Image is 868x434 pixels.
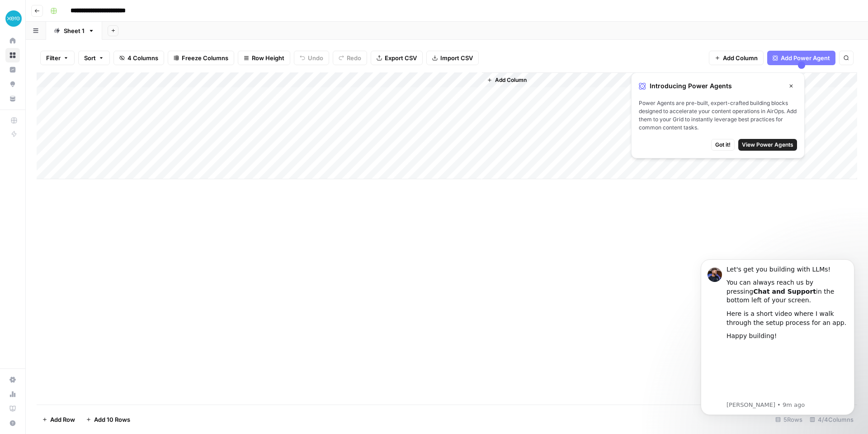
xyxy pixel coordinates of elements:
span: Add Column [495,76,527,84]
button: Add Column [709,51,764,65]
span: Got it! [715,141,731,149]
span: Filter [46,53,61,62]
img: XeroOps Logo [5,10,22,27]
span: Undo [308,53,323,62]
p: Message from Steven, sent 9m ago [39,153,160,161]
span: 4 Columns [127,53,158,62]
a: Insights [5,62,20,77]
button: Undo [294,51,329,65]
a: Usage [5,387,20,401]
a: Browse [5,48,20,62]
button: Row Height [238,51,290,65]
a: Learning Hub [5,401,20,416]
a: Sheet 1 [46,22,102,40]
iframe: youtube [39,97,160,152]
span: Power Agents are pre-built, expert-crafted building blocks designed to accelerate your content op... [639,99,797,132]
button: Help + Support [5,416,20,430]
span: Add Power Agent [781,53,830,62]
span: Add Row [50,415,75,424]
span: Add Column [723,53,758,62]
button: Sort [78,51,110,65]
button: Export CSV [371,51,423,65]
button: Redo [333,51,367,65]
button: Workspace: XeroOps [5,7,20,30]
button: Add Power Agent [767,51,835,65]
button: Add 10 Rows [80,412,136,427]
span: Export CSV [385,53,417,62]
span: View Power Agents [742,141,793,149]
span: Freeze Columns [182,53,228,62]
button: View Power Agents [738,139,797,151]
a: Settings [5,372,20,387]
button: 4 Columns [113,51,164,65]
button: Add Row [37,412,80,427]
div: Sheet 1 [64,26,85,35]
span: Add 10 Rows [94,415,130,424]
button: Freeze Columns [168,51,234,65]
a: Your Data [5,91,20,106]
button: Filter [40,51,75,65]
button: Got it! [711,139,735,151]
span: Import CSV [440,53,473,62]
div: Introducing Power Agents [639,80,797,92]
button: Import CSV [426,51,479,65]
a: Opportunities [5,77,20,91]
button: Add Column [483,74,530,86]
span: Sort [84,53,96,62]
span: Redo [347,53,361,62]
span: Row Height [252,53,284,62]
a: Home [5,33,20,48]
